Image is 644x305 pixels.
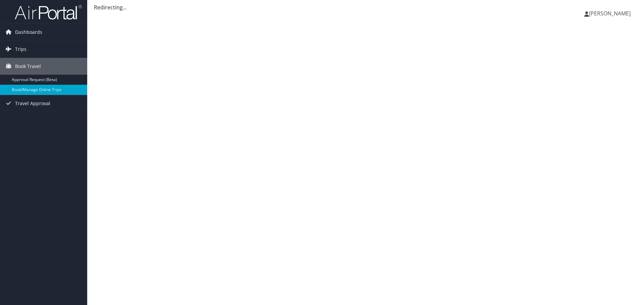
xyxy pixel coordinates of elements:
[15,4,82,20] img: airportal-logo.png
[589,10,631,17] span: [PERSON_NAME]
[94,3,637,11] div: Redirecting...
[15,58,41,75] span: Book Travel
[15,24,42,41] span: Dashboards
[15,95,50,112] span: Travel Approval
[584,3,637,23] a: [PERSON_NAME]
[15,41,26,58] span: Trips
